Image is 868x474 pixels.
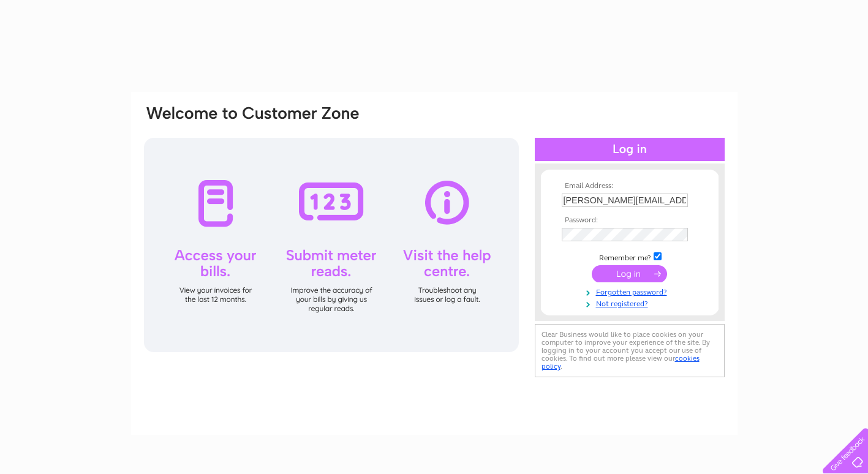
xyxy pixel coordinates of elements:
[535,324,725,377] div: Clear Business would like to place cookies on your computer to improve your experience of the sit...
[559,182,701,190] th: Email Address:
[559,250,701,263] td: Remember me?
[542,354,700,371] a: cookies policy
[592,265,667,282] input: Submit
[674,195,684,205] img: npw-badge-icon-locked.svg
[562,297,701,309] a: Not registered?
[674,230,684,239] img: npw-badge-icon-locked.svg
[559,216,701,225] th: Password:
[562,285,701,297] a: Forgotten password?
